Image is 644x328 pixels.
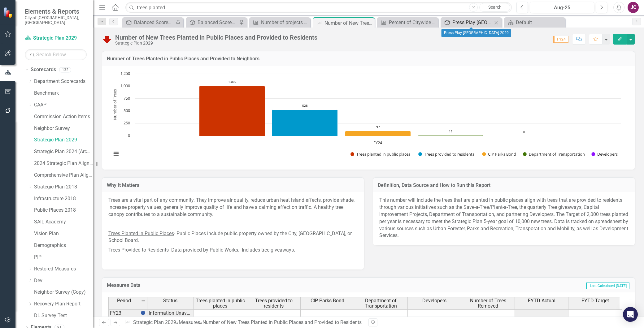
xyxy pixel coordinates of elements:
a: SAIL Academy [34,218,93,226]
a: Default [506,19,563,26]
path: FY24, 1,002. Trees planted in public places. [199,86,265,136]
span: FYTD Actual [528,298,555,304]
text: Developers [597,151,618,157]
text: 97 [376,125,380,129]
div: 132 [59,67,71,72]
button: Aug-25 [530,2,594,13]
h3: Measures Data [107,283,334,288]
a: Press Play [GEOGRAPHIC_DATA] 2029 [442,19,492,26]
text: 1,250 [120,71,130,76]
h3: Why It Matters [107,183,359,188]
a: Percent of Citywide tree canopy coverage on public and private property [379,19,437,26]
text: Trees provided to residents [424,151,474,157]
a: Search [479,3,510,12]
path: FY24, 97. CIP Parks Bond. [345,131,411,136]
div: Strategic Plan 2029 [115,41,317,45]
button: Show Trees provided to residents [418,152,475,157]
span: Period [117,298,131,304]
a: Commission Action Items [34,113,93,120]
span: FYTD Target [581,298,609,304]
button: View chart menu, Chart [111,149,120,158]
p: - Public Places include public property owned by the City, [GEOGRAPHIC_DATA], or School Board. [108,229,358,246]
a: Public Places 2018 [34,207,93,214]
a: Strategic Plan 2029 [34,136,93,144]
span: Trees Provided to Residents [108,247,169,253]
h3: Definition, Data Source and How to Run this Report [378,183,630,188]
button: Show Developers [591,152,618,157]
a: Strategic Plan 2024 (Archive) [34,148,93,155]
path: FY24, 11. Department of Transportation. [418,135,484,136]
text: 0 [128,133,130,138]
img: BgCOk07PiH71IgAAAABJRU5ErkJggg== [141,310,146,315]
a: Measures [179,319,200,325]
span: FY24 [553,36,568,43]
div: Aug-25 [532,4,592,11]
text: 1,002 [228,80,237,84]
p: - Data provided by Public Works. Includes tree giveaways. [108,245,358,255]
a: Department Scorecards [34,78,93,85]
text: 0 [523,130,525,134]
div: Press Play [GEOGRAPHIC_DATA] 2029 [442,29,511,37]
img: Reviewing for Improvement [102,34,112,44]
div: Number of projects completed in Adaptation Action Areas [261,19,309,26]
a: Balanced Scorecard [187,19,237,26]
div: Default [516,19,563,26]
text: 528 [302,103,308,108]
a: Infrastructure 2018 [34,195,93,202]
g: Trees provided to residents, bar series 2 of 5 with 1 bar. [272,110,338,136]
text: FY24 [373,140,382,145]
span: Status [163,298,177,304]
span: Last Calculated [DATE] [586,283,629,289]
img: 8DAGhfEEPCf229AAAAAElFTkSuQmCC [141,298,146,303]
div: Number of New Trees Planted in Public Places and Provided to Residents [202,319,362,325]
a: DL Survey Test [34,312,93,319]
text: Trees planted in public places [356,151,410,157]
button: Show Department of Transportation [523,152,585,157]
a: PIP [34,254,93,261]
h3: Number of Trees Planted in Public Places and Provided to Neighbors [107,56,630,62]
div: Number of New Trees Planted in Public Places and Provided to Residents [324,19,373,27]
div: » » [124,319,364,326]
span: Elements & Reports [25,8,87,15]
div: Chart. Highcharts interactive chart. [108,71,629,163]
text: 11 [449,129,453,133]
span: Trees Planted in Public Places [108,231,174,236]
span: Department of Transportation [355,298,406,309]
div: Balanced Scorecard [134,19,174,26]
span: Trees provided to residents [248,298,299,309]
img: ClearPoint Strategy [3,7,14,18]
a: Strategic Plan 2018 [34,183,93,191]
div: Open Intercom Messenger [623,307,638,322]
a: Neighbor Survey [34,125,93,132]
g: Department of Transportation, bar series 4 of 5 with 1 bar. [418,135,484,136]
text: 750 [124,95,130,101]
a: Number of projects completed in Adaptation Action Areas [251,19,309,26]
a: Strategic Plan 2029 [133,319,176,325]
p: This number will include the trees that are planted in public places align with trees that are pr... [379,197,629,239]
g: CIP Parks Bond, bar series 3 of 5 with 1 bar. [345,131,411,136]
path: FY24, 528. Trees provided to residents. [272,110,338,136]
a: Demographics [34,242,93,249]
text: Number of Trees [112,89,118,120]
div: JC [628,2,639,13]
text: 250 [124,120,130,126]
p: Trees are a vital part of any community. They improve air quality, reduce urban heat island effec... [108,197,358,219]
a: Strategic Plan 2029 [25,35,87,42]
svg: Interactive chart [108,71,624,163]
a: Comprehensive Plan Alignment [34,172,93,179]
span: Number of Trees Removed [463,298,513,309]
input: Search Below... [25,49,87,60]
text: Department of Transportation [529,151,585,157]
input: Search ClearPoint... [125,2,512,13]
td: Information Unavailable [147,309,194,317]
td: FY23 [108,309,139,317]
a: Vision Plan [34,230,93,237]
div: Percent of Citywide tree canopy coverage on public and private property [389,19,437,26]
button: Show Trees planted in public places [350,152,411,157]
a: Benchmark [34,90,93,97]
span: Developers [422,298,446,304]
a: Balanced Scorecard [124,19,174,26]
div: Balanced Scorecard [198,19,237,26]
text: 1,000 [120,83,130,88]
small: City of [GEOGRAPHIC_DATA], [GEOGRAPHIC_DATA] [25,15,87,25]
